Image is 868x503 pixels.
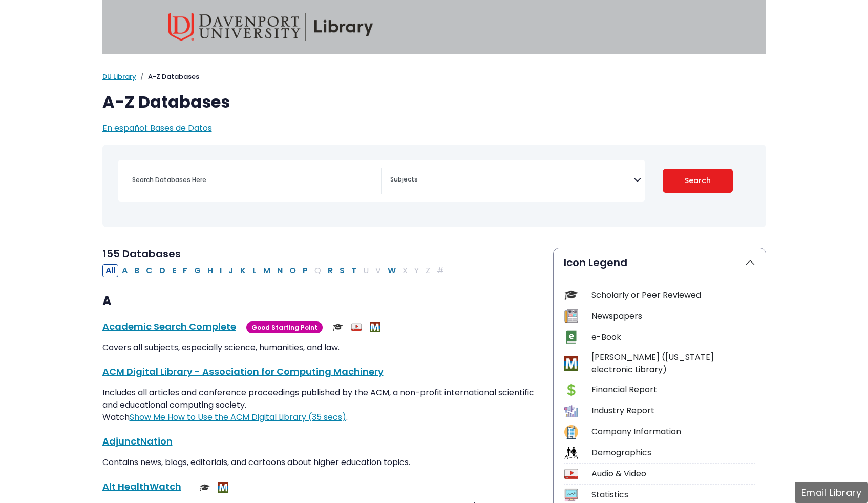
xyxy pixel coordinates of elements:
[249,264,260,277] button: Filter Results L
[169,264,179,277] button: Filter Results E
[591,331,755,344] div: e-Book
[385,264,399,277] button: Filter Results W
[591,405,755,417] div: Industry Report
[225,264,237,277] button: Filter Results J
[564,383,578,397] img: Icon Financial Report
[246,321,323,333] span: Good Starting Point
[591,447,755,459] div: Demographics
[325,264,336,277] button: Filter Results R
[102,72,766,82] nav: breadcrumb
[218,482,228,493] img: MeL (Michigan electronic Library)
[564,404,578,418] img: Icon Industry Report
[126,172,381,187] input: Search database by title or keyword
[564,425,578,439] img: Icon Company Information
[143,264,156,277] button: Filter Results C
[102,294,541,309] h3: A
[130,411,346,423] a: Link opens in new window
[180,264,190,277] button: Filter Results F
[348,264,359,277] button: Filter Results T
[564,488,578,502] img: Icon Statistics
[591,351,755,376] div: [PERSON_NAME] ([US_STATE] electronic Library)
[119,264,131,277] button: Filter Results A
[274,264,286,277] button: Filter Results N
[102,320,236,333] a: Academic Search Complete
[102,365,384,378] a: ACM Digital Library - Association for Computing Machinery
[168,13,373,41] img: Davenport University Library
[390,176,633,185] textarea: Search
[102,456,541,469] p: Contains news, blogs, editorials, and cartoons about higher education topics.
[102,387,541,424] p: Includes all articles and conference proceedings published by the ACM, a non-profit international...
[564,356,578,370] img: Icon MeL (Michigan electronic Library)
[370,322,380,332] img: MeL (Michigan electronic Library)
[351,322,362,332] img: Audio & Video
[102,122,212,134] a: En español: Bases de Datos
[102,264,448,276] div: Alpha-list to filter by first letter of database name
[102,92,766,112] h1: A-Z Databases
[136,72,199,82] li: A-Z Databases
[156,264,168,277] button: Filter Results D
[591,289,755,301] div: Scholarly or Peer Reviewed
[663,169,733,193] button: Submit for Search Results
[591,468,755,480] div: Audio & Video
[191,264,204,277] button: Filter Results G
[102,264,118,277] button: All
[204,264,216,277] button: Filter Results H
[336,264,348,277] button: Filter Results S
[217,264,225,277] button: Filter Results I
[102,480,181,493] a: Alt HealthWatch
[102,435,173,448] a: AdjunctNation
[200,482,210,493] img: Scholarly or Peer Reviewed
[131,264,142,277] button: Filter Results B
[333,322,343,332] img: Scholarly or Peer Reviewed
[260,264,273,277] button: Filter Results M
[237,264,249,277] button: Filter Results K
[102,72,136,82] a: DU Library
[591,310,755,323] div: Newspapers
[102,247,181,261] span: 155 Databases
[591,489,755,501] div: Statistics
[591,384,755,396] div: Financial Report
[102,341,541,354] p: Covers all subjects, especially science, humanities, and law.
[102,145,766,227] nav: Search filters
[591,426,755,438] div: Company Information
[564,330,578,344] img: Icon e-Book
[300,264,311,277] button: Filter Results P
[564,467,578,481] img: Icon Audio & Video
[564,309,578,323] img: Icon Newspapers
[564,288,578,302] img: Icon Scholarly or Peer Reviewed
[286,264,299,277] button: Filter Results O
[554,248,766,277] button: Icon Legend
[564,446,578,460] img: Icon Demographics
